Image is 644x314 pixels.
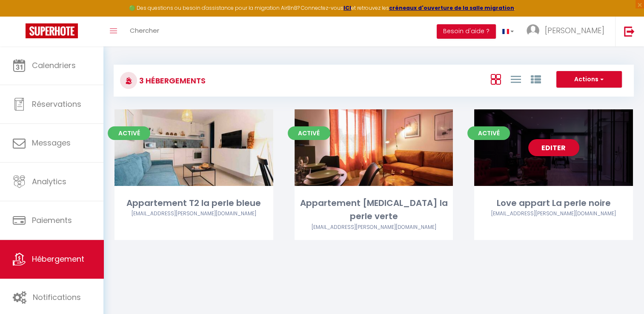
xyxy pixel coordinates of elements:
span: Chercher [130,26,159,35]
a: Vue en Liste [510,72,521,86]
a: Editer [528,139,579,156]
a: ICI [343,4,351,11]
span: Réservations [32,99,81,109]
img: ... [527,24,539,37]
div: Appartement [MEDICAL_DATA] la perle verte [295,197,453,223]
button: Actions [556,71,622,88]
span: Messages [32,137,71,148]
div: Appartement T2 la perle bleue [114,197,273,210]
span: Hébergement [32,254,84,264]
span: Calendriers [32,60,76,71]
span: Activé [467,126,510,140]
div: Love appart La perle noire [474,197,633,210]
a: Vue en Box [490,72,501,86]
span: Paiements [32,215,72,226]
a: ... [PERSON_NAME] [520,17,615,46]
div: Airbnb [474,210,633,218]
a: créneaux d'ouverture de la salle migration [389,4,514,11]
span: [PERSON_NAME] [545,25,604,36]
span: Activé [288,126,330,140]
span: Notifications [33,292,81,303]
img: Super Booking [26,23,78,38]
img: logout [624,26,635,37]
span: Activé [108,126,150,140]
button: Besoin d'aide ? [437,24,496,39]
div: Airbnb [295,223,453,231]
a: Chercher [123,17,166,46]
button: Ouvrir le widget de chat LiveChat [7,3,32,29]
span: Analytics [32,176,66,187]
h3: 3 Hébergements [137,71,206,90]
div: Airbnb [114,210,273,218]
a: Vue par Groupe [530,72,541,86]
